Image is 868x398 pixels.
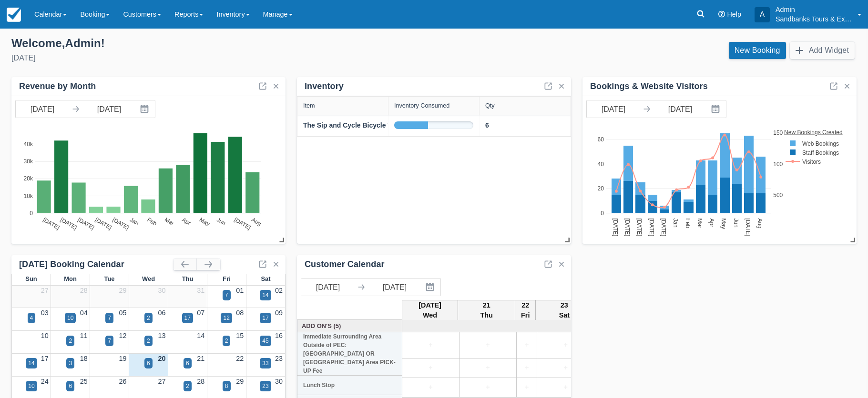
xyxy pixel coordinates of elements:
[41,355,49,362] a: 17
[262,291,268,299] div: 14
[119,332,127,339] a: 12
[458,300,515,321] th: 21 Thu
[158,287,165,294] a: 30
[184,314,191,322] div: 17
[590,81,708,92] div: Bookings & Website Visitors
[303,102,315,109] div: Item
[19,81,96,92] div: Revenue by Month
[158,378,165,385] a: 27
[275,287,283,294] a: 02
[80,355,88,362] a: 18
[236,287,244,294] a: 01
[485,120,489,130] a: 6
[536,300,593,321] th: 23 Sat
[402,300,458,321] th: [DATE] Wed
[236,355,244,362] a: 22
[368,279,421,296] input: End Date
[275,332,283,339] a: 16
[297,332,402,376] th: Immediate Surrounding Area Outside of PEC: [GEOGRAPHIC_DATA] OR [GEOGRAPHIC_DATA] Area PICK-UP Fee
[275,355,283,362] a: 23
[80,287,88,294] a: 28
[119,378,127,385] a: 26
[303,121,402,129] strong: The Sip and Cycle Bicycle Tour
[729,42,786,59] a: New Booking
[519,340,534,350] a: +
[540,363,592,373] a: +
[197,332,204,339] a: 14
[197,287,204,294] a: 31
[136,100,155,118] button: Interact with the calendar and add the check-in date for your trip.
[262,337,268,345] div: 45
[186,382,189,390] div: 2
[119,309,127,317] a: 05
[119,355,127,362] a: 19
[236,332,244,339] a: 15
[64,275,77,282] span: Mon
[236,378,244,385] a: 29
[28,382,34,390] div: 10
[654,100,707,118] input: End Date
[30,314,33,322] div: 4
[519,382,534,393] a: +
[7,8,21,22] img: checkfront-main-nav-mini-logo.png
[727,10,741,18] span: Help
[303,120,402,130] a: The Sip and Cycle Bicycle Tour
[485,102,495,109] div: Qty
[69,382,72,390] div: 6
[297,376,402,395] th: Lunch Stop
[182,275,194,282] span: Thu
[147,359,150,368] div: 6
[69,359,72,368] div: 3
[82,100,136,118] input: End Date
[394,102,449,109] div: Inventory Consumed
[41,332,49,339] a: 10
[275,378,283,385] a: 30
[225,382,228,390] div: 8
[305,259,385,270] div: Customer Calendar
[41,309,49,317] a: 03
[707,100,726,118] button: Interact with the calendar and add the check-in date for your trip.
[108,314,111,322] div: 7
[421,279,440,296] button: Interact with the calendar and add the check-in date for your trip.
[790,42,855,59] button: Add Widget
[262,359,268,368] div: 33
[405,340,457,350] a: +
[776,5,852,14] p: Admin
[158,355,165,362] a: 20
[80,332,88,339] a: 11
[142,275,155,282] span: Wed
[540,340,592,350] a: +
[108,337,111,345] div: 7
[25,275,37,282] span: Sun
[67,314,73,322] div: 10
[262,314,268,322] div: 17
[301,279,355,296] input: Start Date
[587,100,640,118] input: Start Date
[158,332,165,339] a: 13
[405,363,457,373] a: +
[41,287,49,294] a: 27
[197,378,204,385] a: 28
[275,309,283,317] a: 09
[261,275,270,282] span: Sat
[11,36,427,50] div: Welcome , Admin !
[236,309,244,317] a: 08
[41,378,49,385] a: 24
[197,355,204,362] a: 21
[223,314,229,322] div: 12
[16,100,69,118] input: Start Date
[462,363,514,373] a: +
[80,309,88,317] a: 04
[305,81,344,92] div: Inventory
[462,382,514,393] a: +
[225,337,228,345] div: 2
[225,291,228,299] div: 7
[519,363,534,373] a: +
[158,309,165,317] a: 06
[462,340,514,350] a: +
[186,359,189,368] div: 6
[515,300,536,321] th: 22 Fri
[119,287,127,294] a: 29
[223,275,231,282] span: Fri
[718,11,725,18] i: Help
